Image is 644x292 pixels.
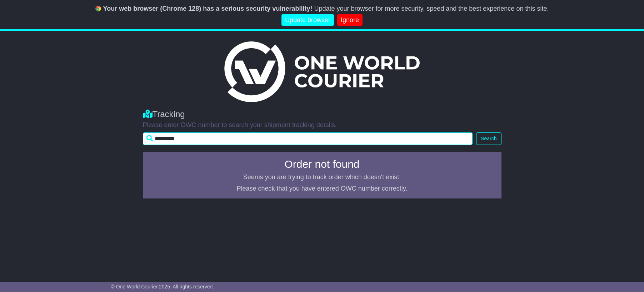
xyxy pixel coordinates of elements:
a: Update browser [281,14,334,26]
p: Please check that you have entered OWC number correctly. [147,185,497,193]
b: Your web browser (Chrome 128) has a serious security vulnerability! [103,5,313,12]
h4: Order not found [147,158,497,170]
span: © One World Courier 2025. All rights reserved. [111,284,214,290]
p: Seems you are trying to track order which doesn't exist. [147,173,497,181]
div: Tracking [143,109,501,120]
a: Ignore [337,14,363,26]
button: Search [476,132,501,145]
span: Update your browser for more security, speed and the best experience on this site. [314,5,549,12]
img: Light [224,41,419,102]
p: Please enter OWC number to search your shipment tracking details. [143,121,501,129]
